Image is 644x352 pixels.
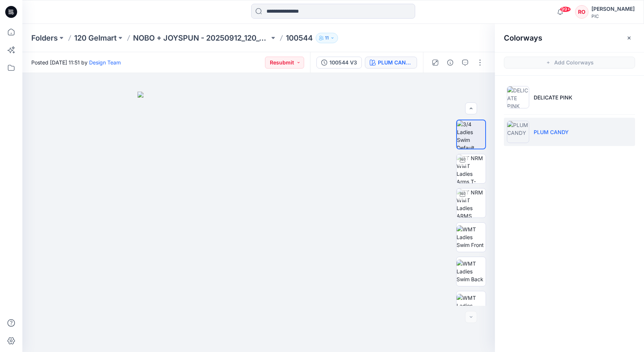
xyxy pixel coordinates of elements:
[457,260,486,283] img: WMT Ladies Swim Back
[89,59,121,66] a: Design Team
[133,33,269,43] a: NOBO + JOYSPUN - 20250912_120_GC
[457,120,485,149] img: 3/4 Ladies Swim Default
[591,4,635,13] div: [PERSON_NAME]
[534,128,569,136] p: PLUM CANDY
[507,86,529,108] img: DELICATE PINK
[316,33,338,43] button: 11
[329,58,357,67] div: 100544 V3
[286,33,313,43] p: 100544
[325,34,329,42] p: 11
[457,225,486,249] img: WMT Ladies Swim Front
[457,294,486,317] img: WMT Ladies Swim Left
[365,57,417,69] button: PLUM CANDY
[31,58,121,66] span: Posted [DATE] 11:51 by
[444,57,456,69] button: Details
[504,34,542,42] h2: Colorways
[591,13,635,19] div: PIC
[457,188,486,218] img: TT NRM WMT Ladies ARMS DOWN
[575,5,588,19] div: RO
[316,57,362,69] button: 100544 V3
[31,33,58,43] a: Folders
[457,154,486,183] img: TT NRM WMT Ladies Arms T-POSE
[534,93,572,101] p: DELICATE PINK
[560,6,571,12] span: 99+
[74,33,117,43] a: 120 Gelmart
[507,121,529,143] img: PLUM CANDY
[378,58,412,67] div: PLUM CANDY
